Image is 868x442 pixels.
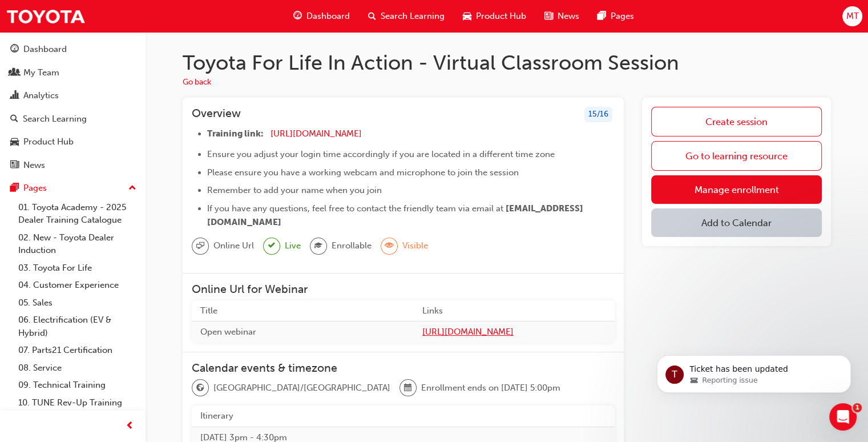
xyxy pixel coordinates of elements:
span: guage-icon [293,9,302,23]
span: Visible [402,239,428,252]
button: MT [842,6,862,26]
a: car-iconProduct Hub [454,5,535,28]
span: graduationCap-icon [314,239,322,254]
div: News [23,159,45,172]
span: Enrollable [332,239,372,252]
span: Open webinar [200,327,256,337]
a: 07. Parts21 Certification [14,341,141,359]
span: Training link: [207,128,264,139]
a: News [5,155,141,176]
div: Pages [23,182,47,195]
a: Manage enrollment [651,175,822,204]
a: Create session [651,107,822,136]
span: search-icon [10,114,18,124]
span: Please ensure you have a working webcam and microphone to join the session [207,167,519,178]
div: My Team [23,66,59,79]
a: 06. Electrification (EV & Hybrid) [14,311,141,341]
a: Analytics [5,85,141,106]
th: Itinerary [192,405,615,427]
a: My Team [5,62,141,83]
a: 04. Customer Experience [14,276,141,294]
th: Title [192,300,414,322]
a: 10. TUNE Rev-Up Training [14,394,141,412]
a: Product Hub [5,131,141,152]
span: people-icon [10,68,19,78]
span: prev-icon [126,419,134,433]
div: Analytics [23,89,59,102]
h1: Toyota For Life In Action - Virtual Classroom Session [183,50,831,75]
a: 05. Sales [14,294,141,312]
span: chart-icon [10,91,19,101]
span: up-icon [128,181,136,196]
span: If you have any questions, feel free to contact the friendly team via email at [207,203,503,214]
span: [GEOGRAPHIC_DATA]/[GEOGRAPHIC_DATA] [213,381,390,395]
h3: Online Url for Webinar [192,283,615,296]
span: search-icon [368,9,376,23]
h3: Calendar events & timezone [192,361,615,375]
a: 02. New - Toyota Dealer Induction [14,229,141,259]
div: Dashboard [23,43,67,56]
a: 01. Toyota Academy - 2025 Dealer Training Catalogue [14,199,141,229]
a: 08. Service [14,359,141,377]
a: Go to learning resource [651,141,822,171]
span: Pages [611,10,634,23]
button: DashboardMy TeamAnalyticsSearch LearningProduct HubNews [5,37,141,178]
a: 09. Technical Training [14,376,141,394]
span: Online Url [213,239,254,252]
span: Dashboard [306,10,350,23]
button: Pages [5,178,141,199]
img: Trak [6,3,86,29]
a: news-iconNews [535,5,588,28]
a: guage-iconDashboard [284,5,359,28]
span: Product Hub [476,10,526,23]
a: Dashboard [5,39,141,60]
span: Ensure you adjust your login time accordingly if you are located in a different time zone [207,149,555,159]
span: news-icon [544,9,553,23]
span: tick-icon [268,239,275,253]
span: 1 [853,403,862,412]
span: globe-icon [196,381,204,396]
h3: Overview [192,107,241,122]
span: car-icon [463,9,471,23]
iframe: Intercom notifications message [640,331,868,411]
iframe: Intercom live chat [829,403,857,431]
a: [URL][DOMAIN_NAME] [422,326,606,339]
a: [URL][DOMAIN_NAME] [271,128,362,139]
a: Search Learning [5,109,141,130]
span: Live [285,239,301,252]
span: eye-icon [385,239,393,254]
div: Product Hub [23,135,74,148]
div: 15 / 16 [584,107,612,122]
span: Search Learning [381,10,445,23]
button: Go back [183,76,211,89]
button: Add to Calendar [651,208,822,237]
a: pages-iconPages [588,5,643,28]
span: Remember to add your name when you join [207,185,382,195]
span: car-icon [10,137,19,147]
span: Enrollment ends on [DATE] 5:00pm [421,381,560,395]
span: sessionType_ONLINE_URL-icon [196,239,204,254]
span: pages-icon [10,183,19,194]
div: Search Learning [23,112,87,126]
span: news-icon [10,160,19,171]
th: Links [414,300,615,322]
span: calendar-icon [404,381,412,396]
span: guage-icon [10,45,19,55]
span: [EMAIL_ADDRESS][DOMAIN_NAME] [207,203,583,227]
span: News [558,10,579,23]
span: MT [846,10,858,23]
a: 03. Toyota For Life [14,259,141,277]
span: pages-icon [597,9,606,23]
a: search-iconSearch Learning [359,5,454,28]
